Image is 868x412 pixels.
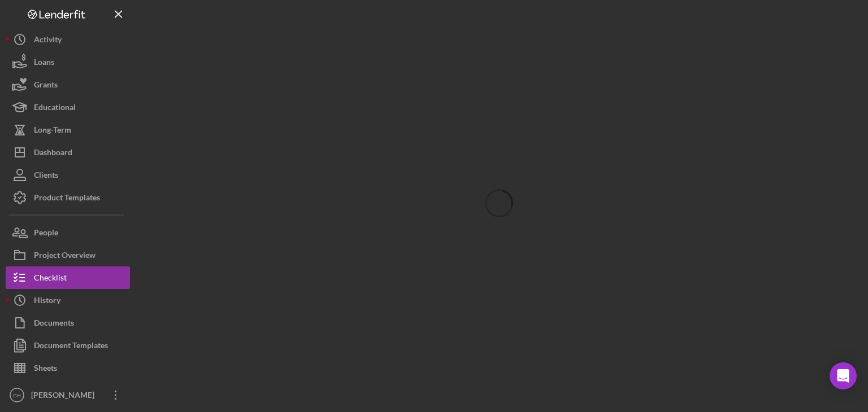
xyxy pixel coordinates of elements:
div: Activity [34,28,62,54]
div: Educational [34,96,76,121]
button: People [6,221,130,244]
button: Dashboard [6,141,130,164]
div: People [34,221,58,247]
button: Loans [6,51,130,73]
div: [PERSON_NAME] [28,384,102,409]
button: Checklist [6,266,130,289]
div: Grants [34,73,58,99]
button: Activity [6,28,130,51]
button: Document Templates [6,334,130,357]
div: Long-Term [34,119,71,144]
div: Documents [34,312,74,337]
button: Educational [6,96,130,119]
div: Sheets [34,357,57,382]
div: Document Templates [34,334,108,360]
div: Product Templates [34,186,100,212]
button: Documents [6,312,130,334]
div: Checklist [34,266,67,292]
div: Clients [34,164,58,189]
text: CH [13,392,21,398]
div: Dashboard [34,141,72,166]
button: Product Templates [6,186,130,209]
button: Project Overview [6,244,130,266]
button: Clients [6,164,130,186]
div: History [34,289,60,314]
div: Open Intercom Messenger [830,362,857,389]
button: Sheets [6,357,130,379]
button: Long-Term [6,119,130,141]
button: CH[PERSON_NAME] [6,384,130,406]
button: Grants [6,73,130,96]
button: History [6,289,130,312]
div: Loans [34,51,54,76]
div: Project Overview [34,244,96,269]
